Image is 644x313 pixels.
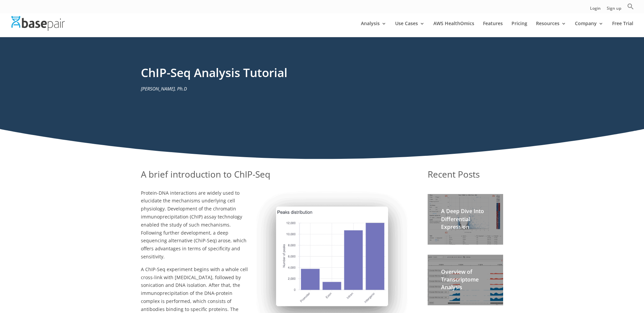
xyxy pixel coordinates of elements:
[141,85,187,92] em: [PERSON_NAME], Ph.D
[575,21,603,37] a: Company
[441,268,490,295] h2: Overview of Transcriptome Analysis
[590,6,601,13] a: Login
[607,6,621,13] a: Sign up
[627,3,634,13] a: Search Icon Link
[612,21,633,37] a: Free Trial
[11,16,65,30] img: Basepair
[141,190,247,260] span: Protein-DNA interactions are widely used to elucidate the mechanisms underlying cell physiology. ...
[441,207,490,234] h2: A Deep Dive Into Differential Expression
[361,21,386,37] a: Analysis
[395,21,425,37] a: Use Cases
[433,21,474,37] a: AWS HealthOmics
[536,21,566,37] a: Resources
[512,21,527,37] a: Pricing
[627,3,634,10] svg: Search
[483,21,503,37] a: Features
[428,168,503,184] h1: Recent Posts
[141,64,503,85] h1: ChIP-Seq Analysis Tutorial
[141,168,270,180] span: A brief introduction to ChIP-Seq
